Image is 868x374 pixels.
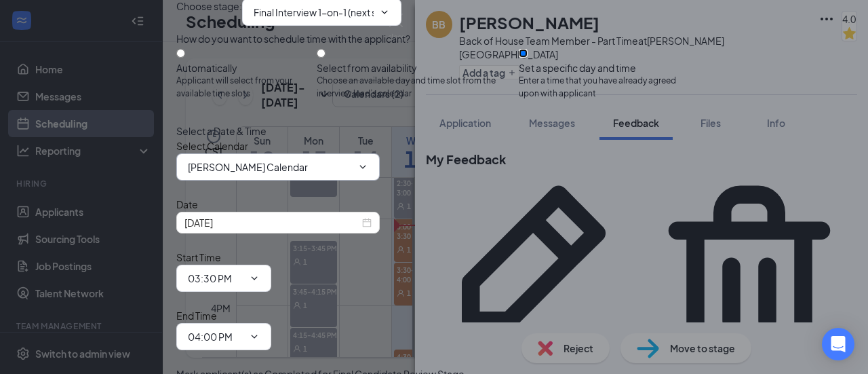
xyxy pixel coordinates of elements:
[249,273,260,284] svg: ChevronDown
[519,61,692,75] div: Set a specific day and time
[519,75,692,100] span: Enter a time that you have already agreed upon with applicant
[357,162,368,172] svg: ChevronDown
[176,124,692,138] div: Select a Date & Time
[176,140,248,152] span: Select Calendar
[176,198,198,210] span: Date
[184,215,359,230] input: Oct 15, 2025
[176,61,317,75] div: Automatically
[379,7,390,18] svg: ChevronDown
[176,75,317,100] span: Applicant will select from your available time slots
[249,331,260,342] svg: ChevronDown
[822,328,854,360] div: Open Intercom Messenger
[188,271,243,286] input: Start time
[317,75,519,100] span: Choose an available day and time slot from the interview lead’s calendar
[176,31,692,46] div: How do you want to schedule time with the applicant?
[188,329,243,344] input: End time
[176,310,217,322] span: End Time
[317,61,519,75] div: Select from availability
[176,251,221,263] span: Start Time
